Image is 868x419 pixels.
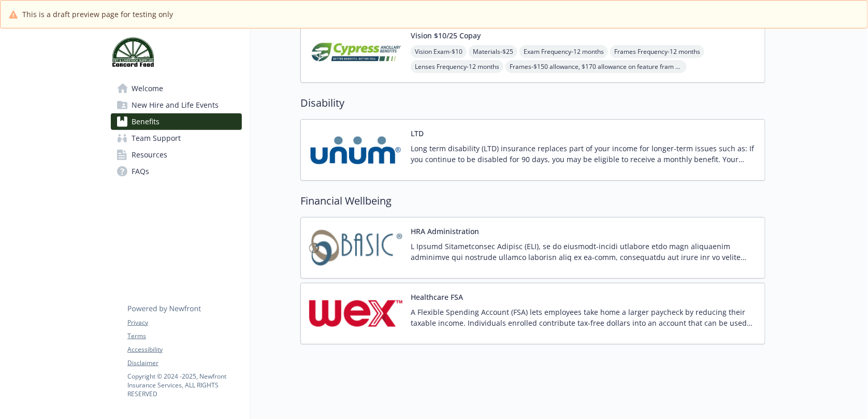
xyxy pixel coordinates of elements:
[411,60,503,73] span: Lenses Frequency - 12 months
[519,45,608,58] span: Exam Frequency - 12 months
[411,30,481,41] button: Vision $10/25 Copay
[411,241,757,263] p: L Ipsumd Sitametconsec Adipisc (ELI), se do eiusmodt-incidi utlabore etdo magn aliquaenim adminim...
[309,292,402,336] img: Wex Inc. carrier logo
[127,358,241,368] a: Disclaimer
[132,163,149,180] span: FAQs
[411,307,757,328] p: A Flexible Spending Account (FSA) lets employees take home a larger paycheck by reducing their ta...
[411,45,467,58] span: Vision Exam - $10
[127,318,241,327] a: Privacy
[127,345,241,354] a: Accessibility
[22,9,173,20] span: This is a draft preview page for testing only
[309,226,402,270] img: BASIC Benefits LLC carrier logo
[127,372,241,398] p: Copyright © 2024 - 2025 , Newfront Insurance Services, ALL RIGHTS RESERVED
[111,80,242,97] a: Welcome
[132,113,160,130] span: Benefits
[111,113,242,130] a: Benefits
[111,97,242,113] a: New Hire and Life Events
[132,130,181,147] span: Team Support
[132,147,167,163] span: Resources
[300,193,765,209] h2: Financial Wellbeing
[505,60,687,73] span: Frames - $150 allowance, $170 allowance on feature fram brands, plus 20% off remaining balance
[411,226,479,237] button: HRA Administration
[132,97,219,113] span: New Hire and Life Events
[411,143,757,165] p: Long term disability (LTD) insurance replaces part of your income for longer-term issues such as:...
[111,163,242,180] a: FAQs
[309,30,402,74] img: Cypress Ancillary Benefits carrier logo
[411,292,463,302] button: Healthcare FSA
[309,128,402,172] img: UNUM carrier logo
[132,80,163,97] span: Welcome
[111,130,242,147] a: Team Support
[411,128,424,139] button: LTD
[300,95,765,111] h2: Disability
[610,45,704,58] span: Frames Frequency - 12 months
[127,331,241,341] a: Terms
[111,147,242,163] a: Resources
[469,45,517,58] span: Materials - $25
